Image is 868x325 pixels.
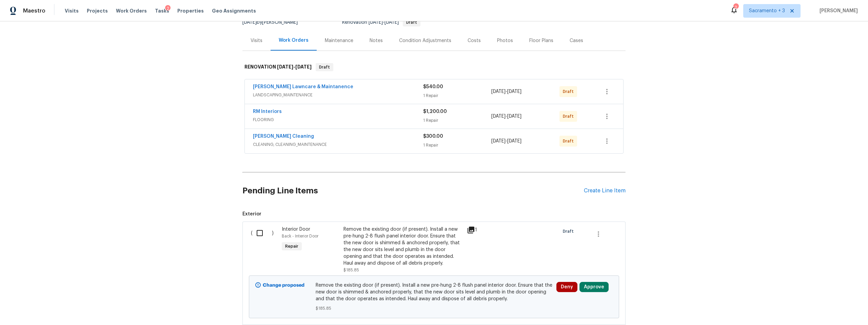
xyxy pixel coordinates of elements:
[370,37,383,44] div: Notes
[316,282,553,302] span: Remove the existing door (if present). Install a new pre-hung 2-8 flush panel interior door. Ensu...
[295,64,312,69] span: [DATE]
[87,7,108,14] span: Projects
[423,142,491,149] div: 1 Repair
[491,89,506,94] span: [DATE]
[116,7,147,14] span: Work Orders
[253,141,423,148] span: CLEANING, CLEANING_MAINTENANCE
[467,226,494,234] div: 1
[556,282,577,292] button: Deny
[212,7,256,14] span: Geo Assignments
[343,268,359,272] span: $185.85
[563,138,576,145] span: Draft
[242,18,306,26] div: by [PERSON_NAME]
[251,37,262,44] div: Visits
[282,227,310,232] span: Interior Door
[507,89,521,94] span: [DATE]
[253,109,282,114] a: RM Interiors
[325,37,353,44] div: Maintenance
[242,211,626,217] span: Exterior
[507,139,521,144] span: [DATE]
[403,20,420,24] span: Draft
[249,224,280,275] div: ( )
[491,113,521,120] span: -
[282,243,301,250] span: Repair
[277,64,312,69] span: -
[749,7,785,14] span: Sacramento + 3
[399,37,451,44] div: Condition Adjustments
[579,282,609,292] button: Approve
[423,92,491,99] div: 1 Repair
[242,56,626,78] div: RENOVATION [DATE]-[DATE]Draft
[279,37,309,44] div: Work Orders
[570,37,583,44] div: Cases
[423,84,443,89] span: $540.00
[491,138,521,145] span: -
[733,4,738,11] div: 2
[253,134,314,139] a: [PERSON_NAME] Cleaning
[423,117,491,124] div: 1 Repair
[244,63,312,71] h6: RENOVATION
[563,88,576,95] span: Draft
[342,20,420,25] span: Renovation
[507,114,521,119] span: [DATE]
[384,20,399,25] span: [DATE]
[177,7,204,14] span: Properties
[65,7,79,14] span: Visits
[584,188,626,194] div: Create Line Item
[563,113,576,120] span: Draft
[277,64,293,69] span: [DATE]
[242,20,257,25] span: [DATE]
[23,7,45,14] span: Maestro
[491,114,506,119] span: [DATE]
[491,88,521,95] span: -
[253,84,353,89] a: [PERSON_NAME] Lawncare & Maintanence
[817,7,858,14] span: [PERSON_NAME]
[343,226,463,267] div: Remove the existing door (if present). Install a new pre-hung 2-8 flush panel interior door. Ensu...
[423,109,447,114] span: $1,200.00
[369,20,399,25] span: -
[316,305,553,312] span: $185.85
[253,116,423,123] span: FLOORING
[563,228,576,235] span: Draft
[423,134,443,139] span: $300.00
[282,234,318,238] span: Back - Interior Door
[155,8,169,13] span: Tasks
[491,139,506,144] span: [DATE]
[165,5,171,12] div: 2
[369,20,383,25] span: [DATE]
[529,37,553,44] div: Floor Plans
[497,37,513,44] div: Photos
[468,37,481,44] div: Costs
[316,64,333,71] span: Draft
[263,283,304,288] b: Change proposed
[253,92,423,98] span: LANDSCAPING_MAINTENANCE
[242,175,584,207] h2: Pending Line Items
